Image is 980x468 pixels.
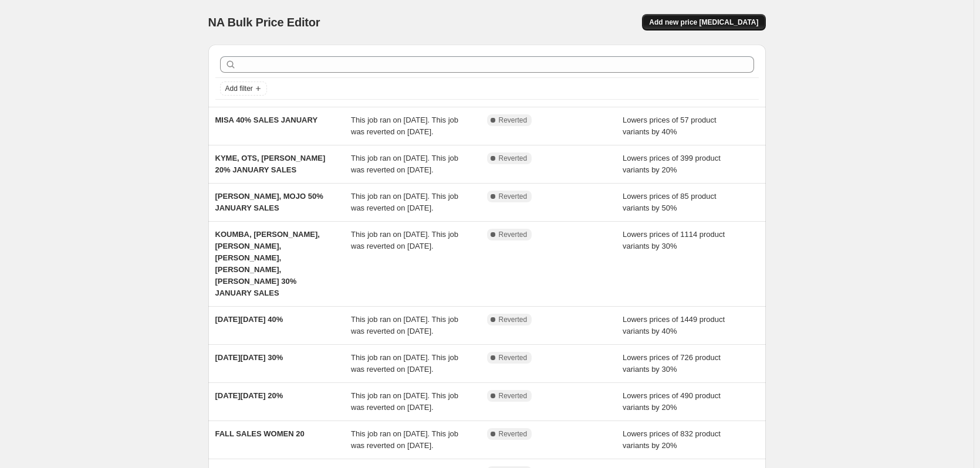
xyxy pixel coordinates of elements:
[351,230,458,250] span: This job ran on [DATE]. This job was reverted on [DATE].
[499,353,528,362] span: Reverted
[215,154,326,174] span: KYME, OTS, [PERSON_NAME] 20% JANUARY SALES
[623,353,721,374] span: Lowers prices of 726 product variants by 30%
[215,315,283,324] span: [DATE][DATE] 40%
[351,391,458,412] span: This job ran on [DATE]. This job was reverted on [DATE].
[623,315,725,335] span: Lowers prices of 1449 product variants by 40%
[351,353,458,374] span: This job ran on [DATE]. This job was reverted on [DATE].
[499,315,528,324] span: Reverted
[225,84,253,93] span: Add filter
[649,18,758,27] span: Add new price [MEDICAL_DATA]
[351,315,458,335] span: This job ran on [DATE]. This job was reverted on [DATE].
[215,192,323,212] span: [PERSON_NAME], MOJO 50% JANUARY SALES
[351,154,458,174] span: This job ran on [DATE]. This job was reverted on [DATE].
[623,154,721,174] span: Lowers prices of 399 product variants by 20%
[351,192,458,212] span: This job ran on [DATE]. This job was reverted on [DATE].
[215,116,318,124] span: MISA 40% SALES JANUARY
[623,192,717,212] span: Lowers prices of 85 product variants by 50%
[499,230,528,239] span: Reverted
[215,391,283,400] span: [DATE][DATE] 20%
[499,391,528,401] span: Reverted
[220,82,267,96] button: Add filter
[499,429,528,439] span: Reverted
[623,230,725,250] span: Lowers prices of 1114 product variants by 30%
[623,391,721,412] span: Lowers prices of 490 product variants by 20%
[623,429,721,450] span: Lowers prices of 832 product variants by 20%
[208,16,320,29] span: NA Bulk Price Editor
[623,116,717,136] span: Lowers prices of 57 product variants by 40%
[642,14,765,30] button: Add new price [MEDICAL_DATA]
[215,353,283,362] span: [DATE][DATE] 30%
[499,154,528,163] span: Reverted
[215,230,320,297] span: KOUMBA, [PERSON_NAME], [PERSON_NAME], [PERSON_NAME], [PERSON_NAME], [PERSON_NAME] 30% JANUARY SALES
[499,116,528,125] span: Reverted
[351,116,458,136] span: This job ran on [DATE]. This job was reverted on [DATE].
[351,429,458,450] span: This job ran on [DATE]. This job was reverted on [DATE].
[215,429,305,438] span: FALL SALES WOMEN 20
[499,192,528,201] span: Reverted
